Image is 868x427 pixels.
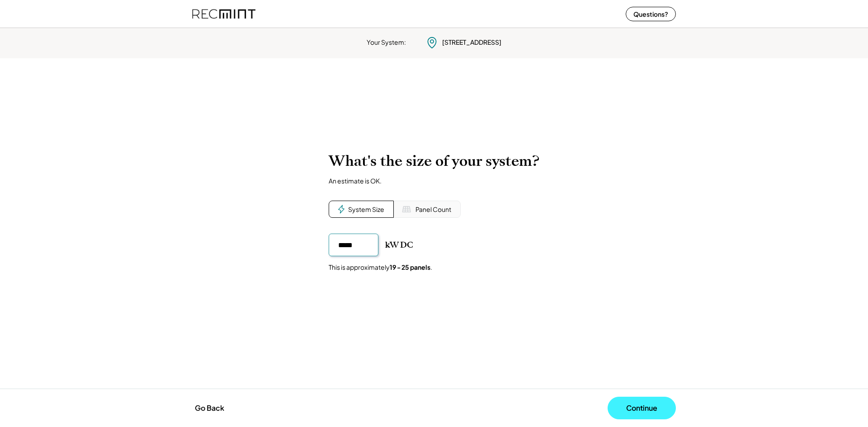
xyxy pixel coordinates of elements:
[626,7,676,21] button: Questions?
[415,205,451,214] div: Panel Count
[192,2,255,26] img: recmint-logotype%403x%20%281%29.jpeg
[385,239,413,250] div: kW DC
[367,38,406,47] div: Your System:
[192,398,227,418] button: Go Back
[348,205,384,214] div: System Size
[390,263,430,271] strong: 19 - 25 panels
[329,152,539,170] h2: What's the size of your system?
[329,177,382,185] div: An estimate is OK.
[442,38,501,47] div: [STREET_ADDRESS]
[608,397,676,419] button: Continue
[329,263,432,272] div: This is approximately .
[402,205,411,214] img: Solar%20Panel%20Icon%20%281%29.svg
